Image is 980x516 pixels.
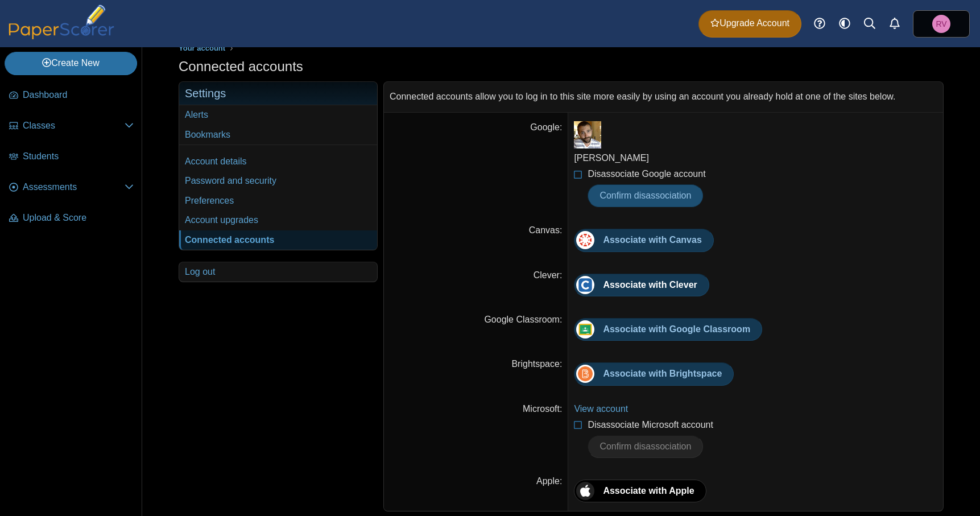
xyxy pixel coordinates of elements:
[179,105,377,125] a: Alerts
[523,404,562,414] label: Microsoft
[179,191,377,210] a: Preferences
[534,270,563,280] label: Clever
[5,113,138,140] a: Classes
[179,230,377,250] a: Connected accounts
[179,57,303,76] h1: Connected accounts
[384,82,943,112] div: Connected accounts allow you to log in to this site more easily by using an account you already h...
[484,315,562,324] label: Google Classroom
[574,318,762,341] a: Associate with Google Classroom
[179,125,377,145] a: Bookmarks
[5,5,118,39] img: PaperScorer
[574,152,937,164] div: [PERSON_NAME]
[603,324,750,334] span: Associate with Google Classroom
[179,262,377,282] a: Log out
[574,274,709,296] a: Associate with Clever
[710,17,789,30] span: Upgrade Account
[529,225,563,235] label: Canvas
[179,152,377,171] a: Account details
[511,359,562,369] label: Brightspace
[574,362,734,385] a: Associate with Brightspace
[588,435,703,458] button: Confirm disassociation
[882,11,907,36] a: Alerts
[603,486,694,496] span: Associate with Apple
[23,212,134,224] span: Upload & Score
[913,10,970,38] a: Robert Velton
[698,10,801,38] a: Upgrade Account
[5,82,138,109] a: Dashboard
[530,122,562,132] label: Google
[574,229,713,251] a: Associate with Canvas
[5,31,118,41] a: PaperScorer
[179,44,225,52] span: Your account
[179,171,377,191] a: Password and security
[5,52,137,75] a: Create New
[588,169,705,179] span: Disassociate Google account
[179,210,377,230] a: Account upgrades
[5,143,138,171] a: Students
[179,82,377,105] h3: Settings
[603,369,722,378] span: Associate with Brightspace
[599,441,691,451] span: Confirm disassociation
[603,235,701,245] span: Associate with Canvas
[599,191,691,200] span: Confirm disassociation
[5,174,138,201] a: Assessments
[603,280,697,290] span: Associate with Clever
[176,42,228,56] a: Your account
[932,15,950,33] span: Robert Velton
[23,150,134,163] span: Students
[23,119,125,132] span: Classes
[574,404,628,414] a: View account
[588,420,713,430] span: Disassociate Microsoft account
[5,205,138,232] a: Upload & Score
[936,20,946,28] span: Robert Velton
[574,480,706,502] a: Associate with Apple
[23,181,125,193] span: Assessments
[588,184,703,207] button: Confirm disassociation
[23,89,134,101] span: Dashboard
[536,476,562,486] label: Apple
